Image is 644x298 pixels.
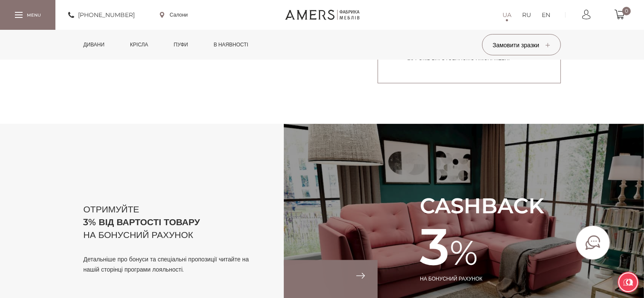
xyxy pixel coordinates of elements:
p: Детальніше про бонуси та спеціальні пропозиції читайте на нашій сторінці програми лояльності. [84,254,254,275]
a: EN [542,10,550,20]
span: % [420,225,561,274]
span: 0 [622,7,631,15]
a: в наявності [207,30,254,60]
a: Салони [160,11,188,19]
a: RU [522,10,531,20]
a: UA [502,10,511,20]
a: Пуфи [167,30,195,60]
a: Дивани [77,30,111,60]
span: Замовити зразки [493,41,550,49]
span: НА БОНУСНИЙ РАХУНОК [420,275,482,282]
h2: Отримуйте на бонусний рахунок [84,203,254,241]
b: 3% від вартості товару [84,216,254,229]
button: Замовити зразки [482,34,561,55]
a: Крісла [124,30,154,60]
span: 3 [420,215,450,278]
a: [PHONE_NUMBER] [68,10,135,20]
span: CASHBACK [420,195,561,217]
